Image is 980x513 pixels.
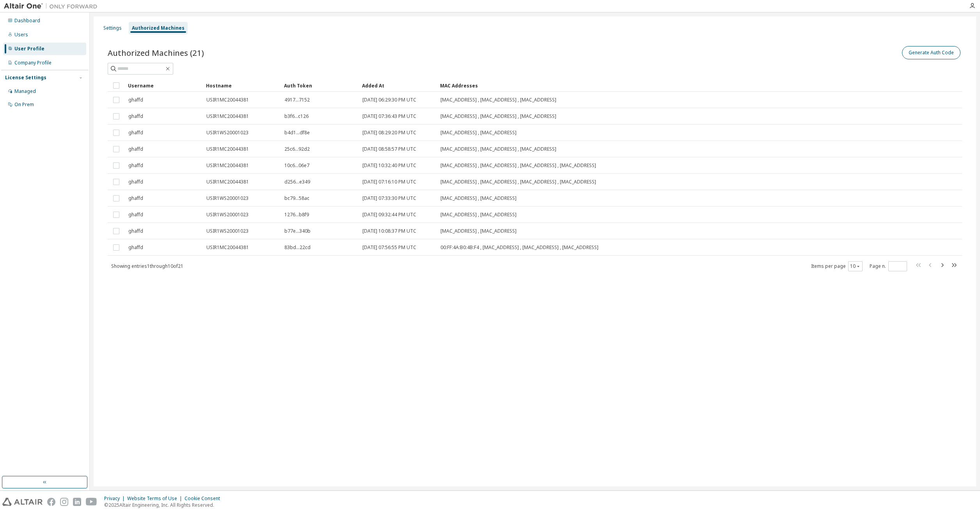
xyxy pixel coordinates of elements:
span: Items per page [811,261,863,271]
p: © 2025 Altair Engineering, Inc. All Rights Reserved. [104,502,225,508]
span: USIR1MC20044381 [206,97,249,103]
span: ghaffd [128,97,143,103]
button: 10 [850,263,861,269]
img: Altair One [4,2,101,10]
span: USIR1MC20044381 [206,162,249,169]
div: Username [128,79,200,92]
div: Added At [362,79,434,92]
span: [MAC_ADDRESS] , [MAC_ADDRESS] , [MAC_ADDRESS] [440,146,556,152]
span: ghaffd [128,195,143,201]
span: USIR1WS20001023 [206,130,249,136]
div: Managed [14,88,36,94]
div: MAC Addresses [440,79,880,92]
span: ghaffd [128,162,143,169]
span: [DATE] 10:08:37 PM UTC [362,228,416,234]
div: User Profile [14,46,44,52]
div: Website Terms of Use [127,495,185,502]
span: 25c6...92d2 [284,146,310,152]
span: [MAC_ADDRESS] , [MAC_ADDRESS] [440,212,517,218]
span: b4d1...df8e [284,130,310,136]
div: Settings [103,25,122,31]
img: altair_logo.svg [2,498,43,506]
img: facebook.svg [47,498,55,506]
span: [DATE] 08:58:57 PM UTC [362,146,416,152]
span: [DATE] 07:36:43 PM UTC [362,113,416,119]
span: [DATE] 06:29:30 PM UTC [362,97,416,103]
span: [DATE] 07:33:30 PM UTC [362,195,416,201]
span: bc79...58ac [284,195,309,201]
div: Authorized Machines [132,25,185,31]
span: Page n. [870,261,907,271]
span: [DATE] 10:32:40 PM UTC [362,162,416,169]
span: 00:FF:4A:B0:4B:F4 , [MAC_ADDRESS] , [MAC_ADDRESS] , [MAC_ADDRESS] [440,244,598,251]
span: ghaffd [128,130,143,136]
span: [DATE] 09:32:44 PM UTC [362,212,416,218]
span: USIR1MC20044381 [206,113,249,119]
span: USIR1MC20044381 [206,244,249,251]
span: [DATE] 08:29:20 PM UTC [362,130,416,136]
span: USIR1WS20001023 [206,195,249,201]
div: Cookie Consent [185,495,225,502]
span: 1276...b8f9 [284,212,309,218]
div: License Settings [5,75,46,81]
span: [DATE] 07:16:10 PM UTC [362,179,416,185]
span: [MAC_ADDRESS] , [MAC_ADDRESS] , [MAC_ADDRESS] , [MAC_ADDRESS] [440,179,596,185]
img: instagram.svg [60,498,68,506]
div: Dashboard [14,18,40,24]
div: Privacy [104,495,127,502]
div: Users [14,32,28,38]
span: ghaffd [128,146,143,152]
span: Showing entries 1 through 10 of 21 [111,263,183,269]
div: On Prem [14,102,34,108]
span: [MAC_ADDRESS] , [MAC_ADDRESS] [440,195,517,201]
span: [MAC_ADDRESS] , [MAC_ADDRESS] , [MAC_ADDRESS] [440,113,556,119]
span: ghaffd [128,113,143,119]
span: 4917...7152 [284,97,310,103]
img: linkedin.svg [73,498,81,506]
span: b77e...340b [284,228,311,234]
span: [DATE] 07:56:55 PM UTC [362,244,416,251]
span: b3f6...c126 [284,113,309,119]
button: Generate Auth Code [902,46,960,59]
div: Auth Token [284,79,356,92]
span: ghaffd [128,244,143,251]
span: [MAC_ADDRESS] , [MAC_ADDRESS] [440,228,517,234]
span: Authorized Machines (21) [108,47,204,58]
div: Company Profile [14,60,51,66]
div: Hostname [206,79,278,92]
span: USIR1MC20044381 [206,146,249,152]
span: USIR1WS20001023 [206,228,249,234]
span: 10c6...06e7 [284,162,309,169]
span: d256...e349 [284,179,310,185]
span: [MAC_ADDRESS] , [MAC_ADDRESS] , [MAC_ADDRESS] , [MAC_ADDRESS] [440,162,596,169]
img: youtube.svg [86,498,97,506]
span: USIR1MC20044381 [206,179,249,185]
span: ghaffd [128,228,143,234]
span: ghaffd [128,179,143,185]
span: ghaffd [128,212,143,218]
span: [MAC_ADDRESS] , [MAC_ADDRESS] [440,130,517,136]
span: [MAC_ADDRESS] , [MAC_ADDRESS] , [MAC_ADDRESS] [440,97,556,103]
span: USIR1WS20001023 [206,212,249,218]
span: 83bd...22cd [284,244,311,251]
